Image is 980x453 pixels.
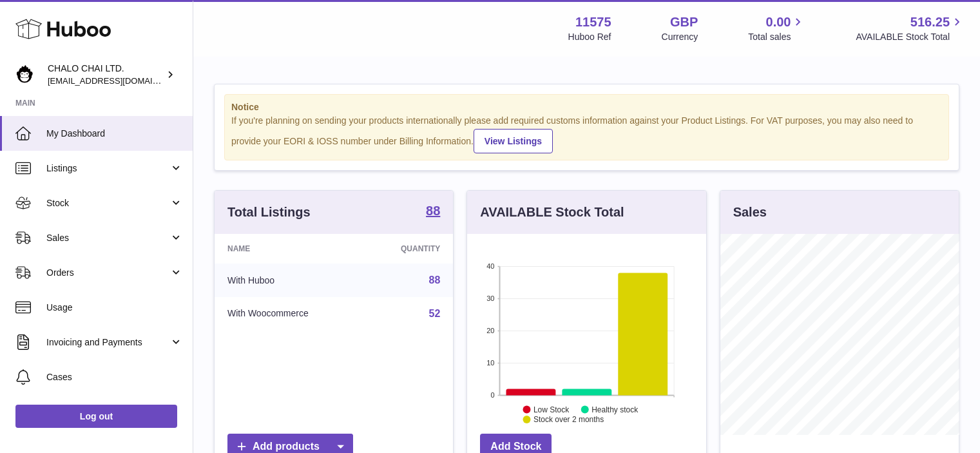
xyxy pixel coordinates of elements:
[46,162,169,175] span: Listings
[426,204,440,220] a: 88
[46,371,183,383] span: Cases
[46,197,169,209] span: Stock
[487,262,495,270] text: 40
[748,31,805,43] span: Total sales
[575,14,611,31] strong: 11575
[227,204,311,221] h3: Total Listings
[856,31,965,43] span: AVAILABLE Stock Total
[474,129,553,153] a: View Listings
[491,391,495,399] text: 0
[15,65,35,84] img: Chalo@chalocompany.com
[766,14,791,31] span: 0.00
[748,14,805,43] a: 0.00 Total sales
[231,101,942,113] strong: Notice
[662,31,698,43] div: Currency
[215,264,363,297] td: With Huboo
[48,75,189,86] span: [EMAIL_ADDRESS][DOMAIN_NAME]
[429,308,441,319] a: 52
[733,204,767,221] h3: Sales
[231,115,942,153] div: If you're planning on sending your products internationally please add required customs informati...
[46,336,169,349] span: Invoicing and Payments
[46,267,169,279] span: Orders
[46,302,183,314] span: Usage
[46,128,183,140] span: My Dashboard
[487,359,495,367] text: 10
[533,415,604,424] text: Stock over 2 months
[856,14,965,43] a: 516.25 AVAILABLE Stock Total
[363,234,454,264] th: Quantity
[910,14,950,31] span: 516.25
[426,204,440,217] strong: 88
[215,234,363,264] th: Name
[480,204,624,221] h3: AVAILABLE Stock Total
[591,405,639,414] text: Healthy stock
[15,405,177,428] a: Log out
[46,232,169,244] span: Sales
[215,297,363,331] td: With Woocommerce
[48,63,164,87] div: CHALO CHAI LTD.
[487,327,495,334] text: 20
[429,275,441,285] a: 88
[533,405,570,414] text: Low Stock
[487,294,495,302] text: 30
[670,14,698,31] strong: GBP
[568,31,611,43] div: Huboo Ref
